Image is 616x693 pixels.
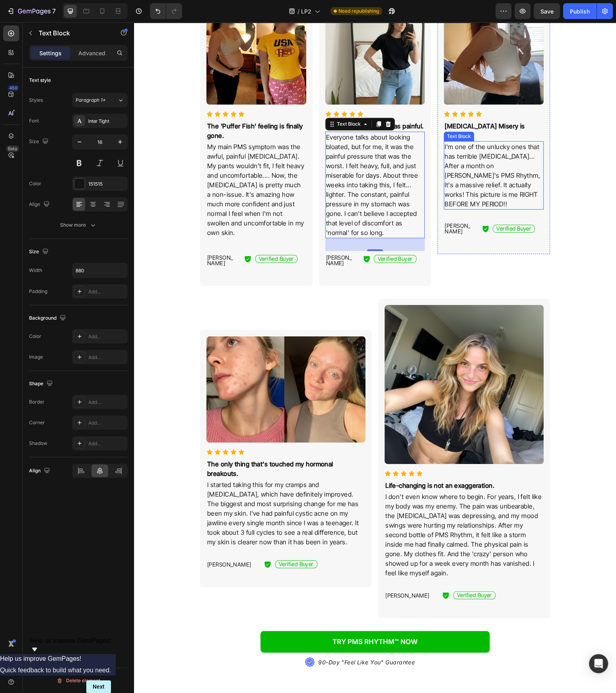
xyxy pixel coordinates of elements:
div: Color [29,333,41,340]
div: Rich Text Editor. Editing area: main [310,98,410,119]
p: [PERSON_NAME] [251,571,301,576]
div: Publish [570,7,590,16]
div: Shadow [29,440,47,447]
div: Rich Text Editor. Editing area: main [191,109,291,216]
p: I don't even know where to begin. For years, I felt like my body was my enemy. The pain was unbea... [251,470,409,555]
div: Shape [29,379,54,389]
div: Background [29,313,68,324]
div: Add... [88,333,126,340]
div: 151515 [88,181,126,188]
span: Paragraph 1* [76,97,106,104]
div: Size [29,136,50,147]
div: Text Block [201,98,228,105]
div: 450 [8,85,19,91]
iframe: Design area [134,22,616,693]
div: Rich Text Editor. Editing area: main [310,119,410,187]
div: Image [29,353,43,361]
button: Show survey - Help us improve GemPages! [30,637,111,654]
p: Verified Buyer [243,234,278,239]
input: Auto [72,263,127,278]
div: Styles [29,97,43,104]
span: Save [540,8,554,15]
button: Publish [563,3,597,19]
div: Border [29,398,45,406]
div: Padding [29,288,47,295]
p: I started taking this for my cramps and [MEDICAL_DATA], which have definitely improved. The bigge... [73,458,231,524]
div: Add... [88,288,126,295]
div: Align [29,466,52,476]
div: Text Block [311,111,338,118]
span: / [297,7,299,16]
p: Everyone talks about looking bloated, but for me, it was the painful pressure that was the worst.... [192,110,290,215]
strong: The only thing that's touched my hormonal breakouts. [73,438,199,455]
button: Paragraph 1* [72,93,128,107]
p: Advanced [78,49,105,57]
p: 7 [52,6,56,16]
div: Size [29,247,50,257]
p: Settings [39,49,62,57]
a: Try PMS Rhythm™ NOW [126,609,356,630]
p: The 'Puffer Fish' feeling is finally gone. [73,99,171,118]
p: [PERSON_NAME] [311,201,340,212]
p: [PERSON_NAME] [73,540,122,545]
p: My main PMS symptom was the awful, painful [MEDICAL_DATA]. My pants wouldn't fit, I felt heavy an... [73,120,171,215]
div: Add... [88,440,126,447]
span: Help us improve GemPages! [30,637,111,644]
p: [MEDICAL_DATA] Misery is GONE. [311,99,409,118]
div: Font [29,117,39,124]
div: Inter Tight [88,118,126,125]
div: Corner [29,419,45,426]
button: Save [534,3,560,19]
button: Show more [29,218,128,232]
p: Verified Buyer [125,234,160,239]
p: Verified Buyer [362,204,397,209]
div: Add... [88,399,126,406]
div: Color [29,180,41,187]
div: Width [29,267,42,274]
p: 90-Day "Feel Like You" Guarantee [184,636,281,644]
p: Try PMS Rhythm™ NOW [198,615,284,624]
p: Text Block [39,28,106,38]
div: Undo/Redo [150,3,182,19]
p: [PERSON_NAME] [192,233,222,244]
p: [PERSON_NAME] [73,233,103,244]
p: I'm one of the unlucky ones that has terrible [MEDICAL_DATA]... After a month on [PERSON_NAME]'s ... [311,120,409,186]
div: Text style [29,77,51,84]
p: Verified Buyer [145,539,180,545]
div: Show more [60,221,97,229]
p: Life-changing is not an exaggeration. [251,458,409,468]
div: Beta [6,146,19,152]
button: 7 [3,3,59,19]
span: LP2 [301,7,311,16]
div: Align [29,199,51,210]
div: Open Intercom Messenger [589,654,608,673]
div: Add... [88,419,126,427]
p: Verified Buyer [323,570,358,576]
img: gempages_577083542056469395-e3040e8b-64de-473f-8c48-5647aef83ad7.png [251,283,410,442]
div: Add... [88,354,126,361]
span: Need republishing [338,8,379,15]
img: gempages_577083542056469395-9f42e703-fbf9-4881-a7b4-5511cae90c19.png [72,314,231,420]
